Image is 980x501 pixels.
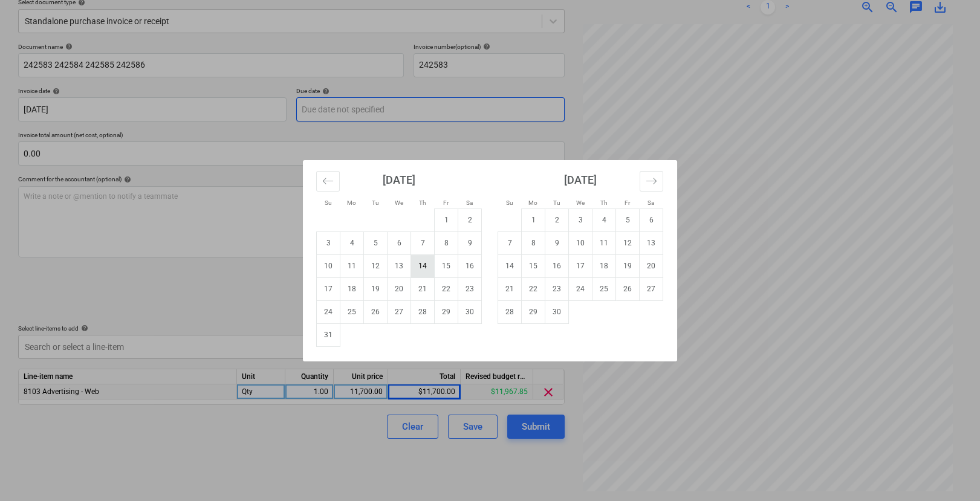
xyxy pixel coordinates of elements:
td: Monday, September 29, 2025 [522,300,545,323]
td: Monday, September 1, 2025 [522,208,545,231]
small: We [395,199,403,206]
small: Mo [528,199,537,206]
td: Tuesday, August 19, 2025 [364,277,388,300]
td: Thursday, August 7, 2025 [411,231,435,254]
td: Sunday, August 3, 2025 [317,231,340,254]
small: Fr [625,199,630,206]
td: Thursday, September 4, 2025 [592,208,616,231]
td: Sunday, September 14, 2025 [498,254,522,277]
td: Tuesday, August 5, 2025 [364,231,388,254]
td: Saturday, August 30, 2025 [458,300,482,323]
td: Friday, August 8, 2025 [435,231,458,254]
td: Saturday, August 23, 2025 [458,277,482,300]
td: Monday, August 25, 2025 [340,300,364,323]
small: Fr [443,199,449,206]
td: Friday, August 22, 2025 [435,277,458,300]
small: Tu [553,199,560,206]
td: Friday, August 29, 2025 [435,300,458,323]
td: Monday, August 18, 2025 [340,277,364,300]
td: Wednesday, September 10, 2025 [569,231,592,254]
strong: [DATE] [564,173,597,186]
td: Thursday, August 14, 2025 [411,254,435,277]
td: Wednesday, August 27, 2025 [388,300,411,323]
td: Sunday, August 24, 2025 [317,300,340,323]
td: Sunday, August 31, 2025 [317,323,340,346]
td: Tuesday, August 26, 2025 [364,300,388,323]
td: Monday, September 15, 2025 [522,254,545,277]
td: Thursday, September 18, 2025 [592,254,616,277]
td: Monday, August 4, 2025 [340,231,364,254]
div: Calendar [303,160,677,361]
td: Thursday, September 25, 2025 [592,277,616,300]
small: Th [600,199,608,206]
td: Tuesday, September 23, 2025 [545,277,569,300]
td: Tuesday, September 9, 2025 [545,231,569,254]
td: Thursday, August 21, 2025 [411,277,435,300]
small: Sa [647,199,654,206]
td: Sunday, September 28, 2025 [498,300,522,323]
td: Tuesday, August 12, 2025 [364,254,388,277]
td: Tuesday, September 2, 2025 [545,208,569,231]
td: Monday, August 11, 2025 [340,254,364,277]
small: Th [419,199,426,206]
td: Wednesday, September 17, 2025 [569,254,592,277]
td: Sunday, September 21, 2025 [498,277,522,300]
td: Wednesday, August 13, 2025 [388,254,411,277]
td: Monday, September 8, 2025 [522,231,545,254]
td: Friday, September 12, 2025 [616,231,640,254]
button: Move forward to switch to the next month. [640,171,663,192]
td: Sunday, August 17, 2025 [317,277,340,300]
td: Thursday, August 28, 2025 [411,300,435,323]
td: Monday, September 22, 2025 [522,277,545,300]
td: Sunday, August 10, 2025 [317,254,340,277]
button: Move backward to switch to the previous month. [316,171,340,192]
td: Friday, August 15, 2025 [435,254,458,277]
td: Saturday, August 2, 2025 [458,208,482,231]
td: Thursday, September 11, 2025 [592,231,616,254]
small: Tu [372,199,379,206]
td: Tuesday, September 30, 2025 [545,300,569,323]
td: Wednesday, August 6, 2025 [388,231,411,254]
strong: [DATE] [383,173,415,186]
td: Wednesday, September 24, 2025 [569,277,592,300]
small: Sa [466,199,473,206]
td: Saturday, September 6, 2025 [640,208,663,231]
td: Saturday, August 16, 2025 [458,254,482,277]
td: Friday, September 5, 2025 [616,208,640,231]
td: Saturday, September 27, 2025 [640,277,663,300]
td: Saturday, September 13, 2025 [640,231,663,254]
td: Saturday, August 9, 2025 [458,231,482,254]
td: Friday, August 1, 2025 [435,208,458,231]
td: Saturday, September 20, 2025 [640,254,663,277]
td: Sunday, September 7, 2025 [498,231,522,254]
td: Wednesday, August 20, 2025 [388,277,411,300]
small: Su [325,199,332,206]
small: Mo [347,199,356,206]
td: Tuesday, September 16, 2025 [545,254,569,277]
td: Wednesday, September 3, 2025 [569,208,592,231]
small: Su [506,199,513,206]
td: Friday, September 26, 2025 [616,277,640,300]
td: Friday, September 19, 2025 [616,254,640,277]
small: We [576,199,585,206]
